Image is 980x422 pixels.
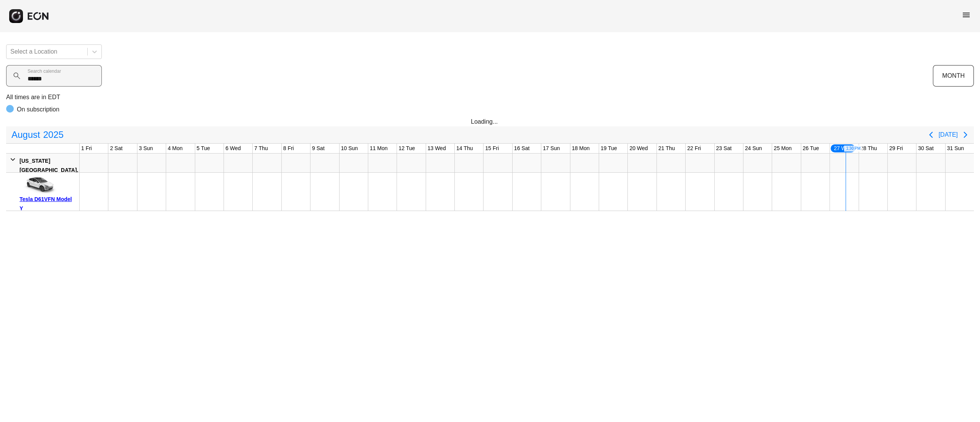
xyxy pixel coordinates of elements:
[962,10,971,20] span: menu
[6,93,974,102] p: All times are in EDT
[340,144,359,153] div: 10 Sun
[397,144,416,153] div: 12 Tue
[166,144,184,153] div: 4 Mon
[686,144,702,153] div: 22 Fri
[923,127,939,142] button: Previous page
[599,144,619,153] div: 19 Tue
[888,144,905,153] div: 29 Fri
[137,144,155,153] div: 3 Sun
[28,68,61,74] label: Search calendar
[541,144,561,153] div: 17 Sun
[772,144,793,153] div: 25 Mon
[830,144,856,153] div: 27 Wed
[368,144,389,153] div: 11 Mon
[933,65,974,87] button: MONTH
[946,144,965,153] div: 31 Sun
[715,144,733,153] div: 23 Sat
[426,144,448,153] div: 13 Wed
[7,127,68,142] button: August2025
[224,144,242,153] div: 6 Wed
[628,144,649,153] div: 20 Wed
[801,144,821,153] div: 26 Tue
[108,144,124,153] div: 2 Sat
[939,128,958,142] button: [DATE]
[743,144,763,153] div: 24 Sun
[455,144,474,153] div: 14 Thu
[20,175,58,195] img: car
[570,144,591,153] div: 18 Mon
[859,144,879,153] div: 28 Thu
[20,195,77,213] div: Tesla D61VFN Model Y
[20,156,78,184] div: [US_STATE][GEOGRAPHIC_DATA], [GEOGRAPHIC_DATA]
[10,127,42,142] span: August
[17,105,59,114] p: On subscription
[42,127,65,142] span: 2025
[483,144,500,153] div: 15 Fri
[310,144,326,153] div: 9 Sat
[80,144,93,153] div: 1 Fri
[958,127,973,142] button: Next page
[513,144,531,153] div: 16 Sat
[253,144,269,153] div: 7 Thu
[471,117,509,126] div: Loading...
[195,144,212,153] div: 5 Tue
[282,144,296,153] div: 8 Fri
[657,144,676,153] div: 21 Thu
[916,144,935,153] div: 30 Sat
